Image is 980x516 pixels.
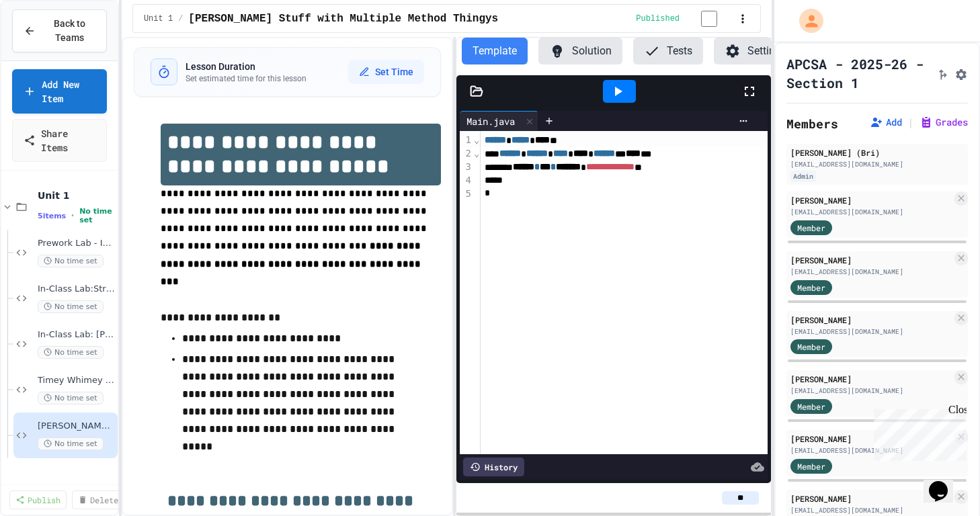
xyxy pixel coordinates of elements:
span: Back to Teams [44,17,95,45]
div: History [463,458,524,476]
span: Published [636,13,680,24]
button: Assignment Settings [954,65,968,81]
a: Add New Item [12,69,107,114]
div: Main.java [460,114,522,128]
span: | [907,114,914,130]
div: Admin [790,171,816,182]
div: My Account [785,5,827,36]
div: [EMAIL_ADDRESS][DOMAIN_NAME] [790,327,952,337]
span: Mathy Stuff with Multiple Method Thingys [188,11,498,27]
p: Set estimated time for this lesson [186,73,307,84]
button: Add [870,116,902,129]
div: [PERSON_NAME] [790,254,952,266]
div: [PERSON_NAME] [790,314,952,326]
div: [EMAIL_ADDRESS][DOMAIN_NAME] [790,207,952,217]
div: [PERSON_NAME] [790,433,952,445]
div: 1 [460,134,473,147]
button: Grades [920,116,968,129]
span: 5 items [38,212,66,220]
button: Click to see fork details [936,65,949,81]
div: [PERSON_NAME] [790,194,952,206]
button: Back to Teams [12,9,107,52]
div: 2 [460,147,473,161]
a: Share Items [12,119,107,162]
h2: Members [786,114,838,133]
button: Template [462,38,528,64]
div: [EMAIL_ADDRESS][DOMAIN_NAME] [790,386,952,396]
button: Set Time [348,60,424,84]
span: Member [797,341,825,353]
span: Fold line [473,134,480,145]
span: In-Class Lab:Structured Output [38,284,115,295]
iframe: chat widget [868,404,967,461]
div: [EMAIL_ADDRESS][DOMAIN_NAME] [790,505,952,515]
div: [EMAIL_ADDRESS][DOMAIN_NAME] [790,159,964,169]
div: 5 [460,187,473,201]
span: Member [797,282,825,294]
span: Unit 1 [144,13,173,24]
a: Delete [72,490,124,509]
div: Content is published and visible to students [636,10,733,27]
span: No time set [38,437,104,450]
div: Chat with us now!Close [5,5,93,85]
span: Timey Whimey Stuff [38,375,115,386]
iframe: chat widget [924,462,967,503]
span: / [178,13,183,24]
button: Settings [714,38,797,64]
button: Solution [538,38,622,64]
span: Member [797,222,825,234]
span: Unit 1 [38,189,115,202]
span: [PERSON_NAME] Stuff with Multiple Method Thingys [38,421,115,432]
span: Fold line [473,148,480,159]
span: No time set [38,392,104,404]
span: No time set [38,300,104,313]
div: 4 [460,174,473,187]
span: No time set [38,255,104,267]
span: Member [797,400,825,413]
span: No time set [38,346,104,359]
span: In-Class Lab: [PERSON_NAME] Stuff [38,329,115,341]
h1: APCSA - 2025-26 - Section 1 [786,54,930,92]
span: Member [797,460,825,472]
div: [PERSON_NAME] (Bri) [790,146,964,159]
a: Publish [9,490,67,509]
div: 3 [460,161,473,174]
h3: Lesson Duration [186,60,307,73]
div: [EMAIL_ADDRESS][DOMAIN_NAME] [790,445,952,456]
div: Main.java [460,111,538,131]
span: No time set [79,207,115,224]
div: [EMAIL_ADDRESS][DOMAIN_NAME] [790,267,952,277]
input: publish toggle [685,11,733,27]
button: Tests [633,38,703,64]
span: Prework Lab - Introducing Errors [38,238,115,249]
div: [PERSON_NAME] [790,492,952,505]
span: • [71,210,74,221]
div: [PERSON_NAME] [790,373,952,385]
